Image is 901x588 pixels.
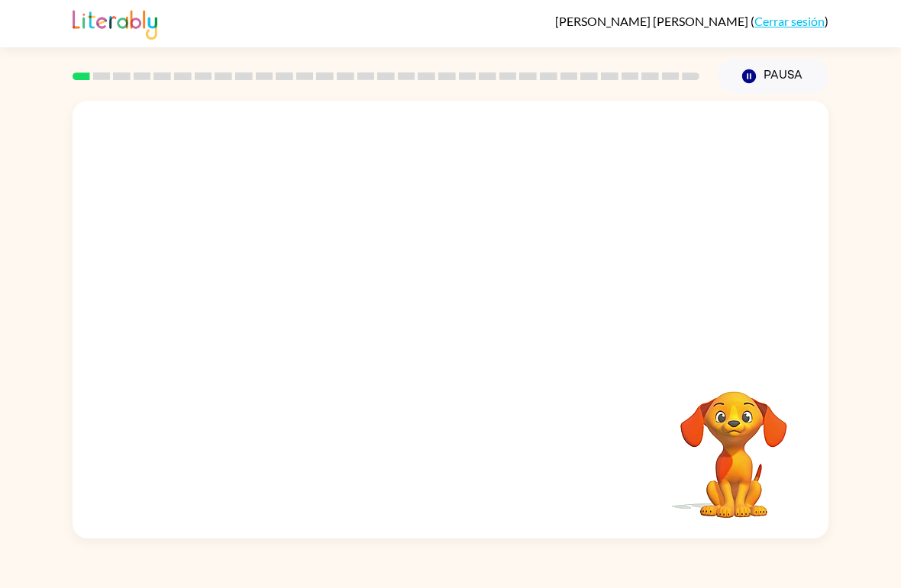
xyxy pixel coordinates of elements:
[555,14,751,28] span: [PERSON_NAME] [PERSON_NAME]
[718,59,828,94] button: Pausa
[754,14,825,28] a: Cerrar sesión
[73,6,157,40] img: Literably
[657,368,810,520] video: Tu navegador debe admitir la reproducción de archivos .mp4 para usar Literably. Intenta usar otro...
[555,14,828,28] div: ( )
